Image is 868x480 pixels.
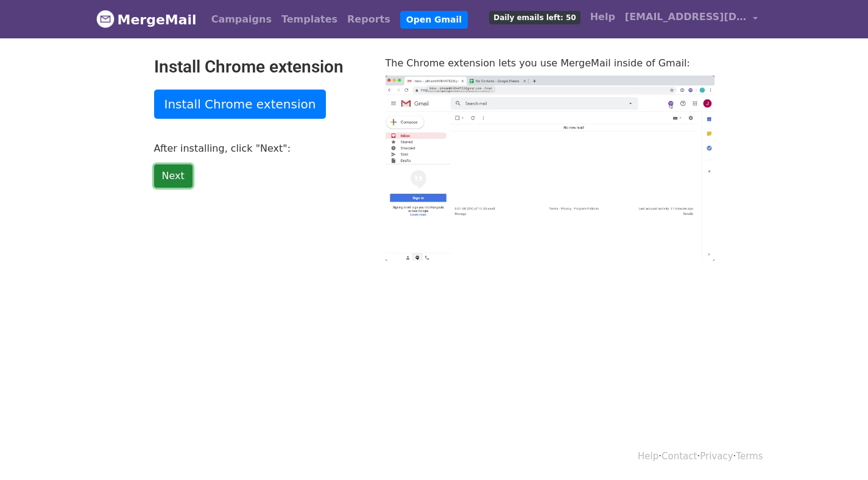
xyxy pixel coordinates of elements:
p: The Chrome extension lets you use MergeMail inside of Gmail: [386,57,715,69]
a: Open Gmail [400,11,468,29]
span: Daily emails left: 50 [489,11,580,24]
a: Terms [736,451,763,462]
span: [EMAIL_ADDRESS][DOMAIN_NAME] [625,10,747,24]
a: Privacy [700,451,733,462]
iframe: Chat Widget [807,422,868,480]
a: Help [585,5,620,29]
a: Campaigns [206,7,277,32]
a: Next [154,164,192,188]
p: After installing, click "Next": [154,142,367,155]
a: Contact [662,451,697,462]
a: MergeMail [96,7,197,32]
a: [EMAIL_ADDRESS][DOMAIN_NAME] [620,5,763,34]
a: Install Chrome extension [154,90,326,119]
a: Templates [277,7,342,32]
a: Help [638,451,658,462]
img: MergeMail logo [96,10,115,28]
h2: Install Chrome extension [154,57,367,77]
a: Daily emails left: 50 [484,5,585,29]
a: Reports [342,7,395,32]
